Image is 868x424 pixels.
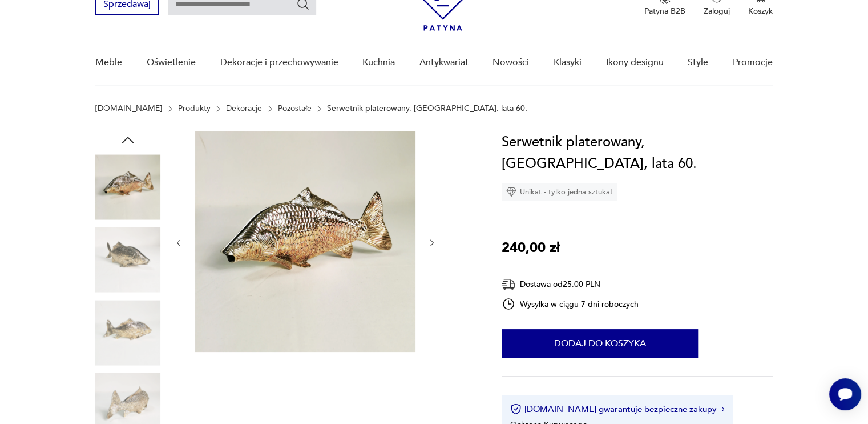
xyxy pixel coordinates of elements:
[510,403,522,415] img: Ikona certyfikatu
[178,104,211,113] a: Produkty
[362,41,395,85] a: Kuchnia
[95,104,162,113] a: [DOMAIN_NAME]
[721,406,725,412] img: Ikona strzałki w prawo
[226,104,262,113] a: Dekoracje
[502,277,639,291] div: Dostawa od 25,00 PLN
[147,41,196,85] a: Oświetlenie
[502,237,560,259] p: 240,00 zł
[419,41,469,85] a: Antykwariat
[195,131,415,352] img: Zdjęcie produktu Serwetnik platerowany, Włochy, lata 60.
[688,41,708,85] a: Style
[502,277,515,291] img: Ikona dostawy
[278,104,312,113] a: Pozostałe
[95,154,160,219] img: Zdjęcie produktu Serwetnik platerowany, Włochy, lata 60.
[502,131,773,175] h1: Serwetnik platerowany, [GEOGRAPHIC_DATA], lata 60.
[502,329,698,358] button: Dodaj do koszyka
[95,1,159,9] a: Sprzedawaj
[502,183,617,201] div: Unikat - tylko jedna sztuka!
[220,41,338,85] a: Dekoracje i przechowywanie
[95,300,160,365] img: Zdjęcie produktu Serwetnik platerowany, Włochy, lata 60.
[748,6,773,17] p: Koszyk
[506,187,516,197] img: Ikona diamentu
[510,403,724,415] button: [DOMAIN_NAME] gwarantuje bezpieczne zakupy
[733,41,773,85] a: Promocje
[502,297,639,311] div: Wysyłka w ciągu 7 dni roboczych
[605,41,663,85] a: Ikony designu
[95,227,160,293] img: Zdjęcie produktu Serwetnik platerowany, Włochy, lata 60.
[95,41,122,85] a: Meble
[644,6,685,17] p: Patyna B2B
[327,104,527,113] p: Serwetnik platerowany, [GEOGRAPHIC_DATA], lata 60.
[554,41,582,85] a: Klasyki
[704,6,730,17] p: Zaloguj
[492,41,529,85] a: Nowości
[829,378,861,410] iframe: Smartsupp widget button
